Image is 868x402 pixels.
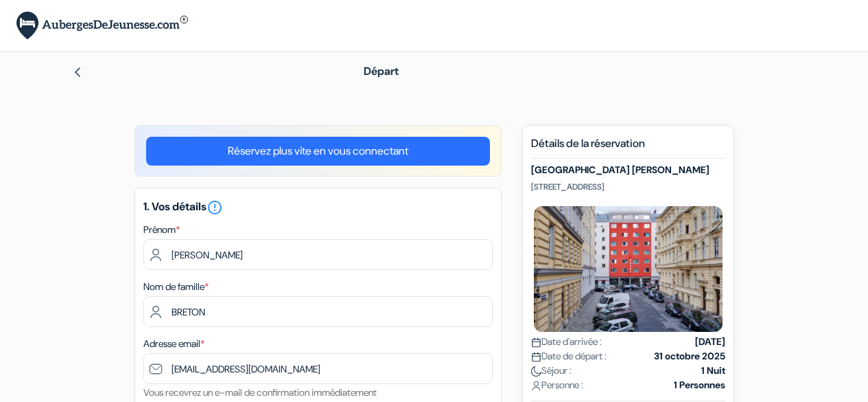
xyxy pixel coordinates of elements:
[531,349,607,364] span: Date de départ :
[531,364,572,378] span: Séjour :
[143,386,377,399] small: Vous recevrez un e-mail de confirmation immédiatement
[143,223,180,237] label: Prénom
[364,64,399,78] span: Départ
[531,366,541,377] img: moon.svg
[16,12,188,40] img: AubergesDeJeunesse.com
[531,335,602,349] span: Date d'arrivée :
[531,352,541,362] img: calendar.svg
[531,337,541,348] img: calendar.svg
[701,364,725,378] strong: 1 Nuit
[143,239,493,270] input: Entrez votre prénom
[531,181,725,192] p: [STREET_ADDRESS]
[207,199,223,216] i: error_outline
[143,337,204,351] label: Adresse email
[207,199,223,214] a: error_outline
[531,164,725,176] h5: [GEOGRAPHIC_DATA] [PERSON_NAME]
[143,296,493,327] input: Entrer le nom de famille
[143,353,493,384] input: Entrer adresse e-mail
[531,378,583,392] span: Personne :
[531,381,541,391] img: user_icon.svg
[654,349,725,364] strong: 31 octobre 2025
[143,199,493,216] h5: 1. Vos détails
[143,280,209,294] label: Nom de famille
[531,137,725,159] h5: Détails de la réservation
[72,67,83,78] img: left_arrow.svg
[674,378,725,392] strong: 1 Personnes
[146,137,490,166] a: Réservez plus vite en vous connectant
[695,335,725,349] strong: [DATE]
